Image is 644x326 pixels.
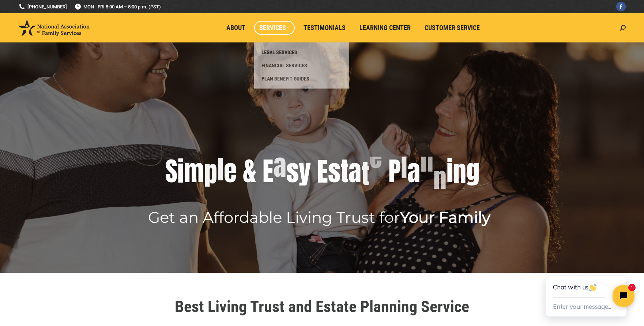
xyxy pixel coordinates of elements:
[184,157,204,186] div: m
[388,157,401,186] div: P
[354,21,416,35] a: Learning Center
[361,159,369,188] div: t
[328,157,340,186] div: s
[165,157,177,186] div: S
[18,3,67,10] a: [PHONE_NUMBER]
[529,253,644,326] iframe: Tidio Chat
[349,157,361,186] div: a
[259,24,290,32] span: Services
[369,142,382,172] div: e
[117,299,527,315] h1: Best Living Trust and Estate Planning Service
[258,46,346,59] a: LEGAL SERVICES
[425,24,480,32] span: Customer Service
[204,158,217,187] div: p
[340,157,349,186] div: t
[74,3,161,10] span: MON - FRI 8:00 AM – 5:00 p.m. (PST)
[447,157,453,186] div: i
[299,157,311,186] div: y
[217,155,224,184] div: l
[433,164,447,194] div: n
[466,157,479,186] div: g
[407,157,420,186] div: a
[616,2,626,11] a: Facebook page opens in new window
[258,59,346,72] a: FINANCIAL SERVICES
[359,24,411,32] span: Learning Center
[177,157,184,186] div: i
[224,157,237,186] div: e
[304,24,346,32] span: Testimonials
[261,62,307,69] span: FINANCIAL SERVICES
[226,24,245,32] span: About
[148,211,490,224] rs-layer: Get an Affordable Living Trust for
[401,153,407,182] div: l
[258,72,346,85] a: PLAN BENEFIT GUIDES
[453,157,466,187] div: n
[221,21,251,35] a: About
[18,19,90,36] img: National Association of Family Services
[400,208,490,227] b: Your Family
[420,146,433,175] div: n
[261,49,297,56] span: LEGAL SERVICES
[243,157,256,186] div: &
[286,157,299,186] div: s
[274,151,286,180] div: a
[317,157,328,186] div: E
[419,21,485,35] a: Customer Service
[261,75,309,82] span: PLAN BENEFIT GUIDES
[263,157,274,186] div: E
[298,21,351,35] a: Testimonials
